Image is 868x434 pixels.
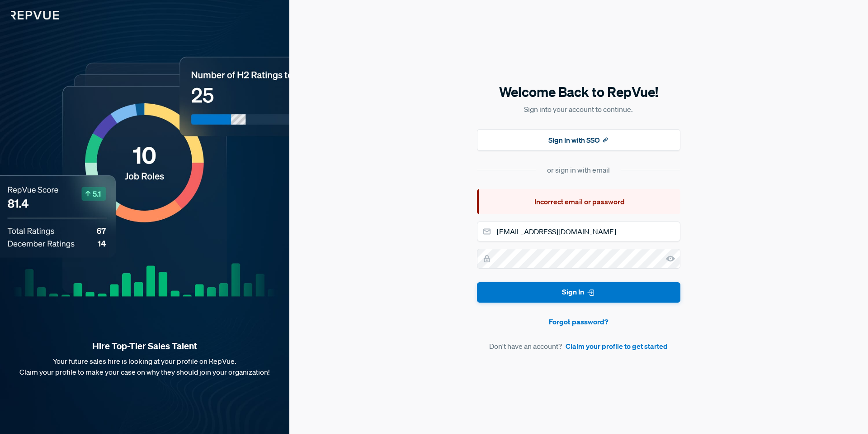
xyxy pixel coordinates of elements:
[547,164,610,175] div: or sign in with email
[14,356,275,377] p: Your future sales hire is looking at your profile on RepVue. Claim your profile to make your case...
[477,189,680,214] div: Incorrect email or password
[477,82,680,101] h5: Welcome Back to RepVue!
[566,341,668,352] a: Claim your profile to get started
[477,282,680,303] button: Sign In
[477,316,680,327] a: Forgot password?
[14,340,275,352] strong: Hire Top-Tier Sales Talent
[477,104,680,115] p: Sign into your account to continue.
[477,129,680,151] button: Sign In with SSO
[477,222,680,241] input: Email address
[477,341,680,352] article: Don't have an account?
